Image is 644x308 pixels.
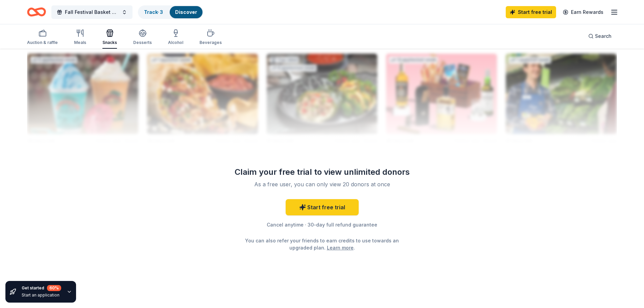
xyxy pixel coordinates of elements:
div: You can also refer your friends to earn credits to use towards an upgraded plan. . [244,237,401,251]
span: Search [595,32,612,40]
div: Cancel anytime · 30-day full refund guarantee [225,221,420,229]
a: Earn Rewards [559,6,607,18]
a: Start free trial [506,6,556,18]
div: Auction & raffle [27,40,58,45]
button: Desserts [133,26,152,49]
div: As a free user, you can only view 20 donors at once [233,180,411,188]
div: Start an application [22,292,61,298]
a: Start free trial [286,199,359,215]
button: Snacks [102,26,117,49]
a: Home [27,4,46,20]
button: Auction & raffle [27,26,58,49]
a: Discover [175,9,197,15]
div: 60 % [47,285,61,291]
div: Alcohol [168,40,183,45]
div: Beverages [199,40,222,45]
button: Search [583,29,617,43]
a: Learn more [327,244,354,251]
div: Desserts [133,40,152,45]
a: Track· 3 [144,9,163,15]
div: Claim your free trial to view unlimited donors [225,167,420,177]
div: Meals [74,40,86,45]
button: Alcohol [168,26,183,49]
button: Beverages [199,26,222,49]
button: Track· 3Discover [138,5,203,19]
button: Fall Festival Basket Auction [51,5,133,19]
button: Meals [74,26,86,49]
span: Fall Festival Basket Auction [65,8,119,16]
div: Get started [22,285,61,291]
div: Snacks [102,40,117,45]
